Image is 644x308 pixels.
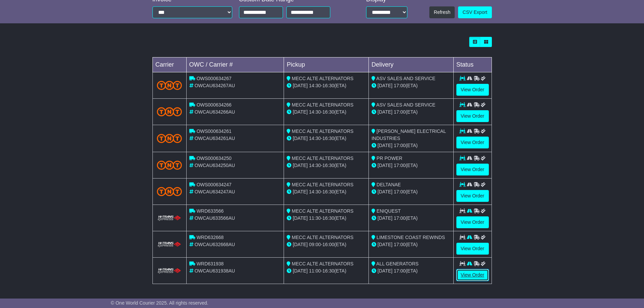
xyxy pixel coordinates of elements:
span: [DATE] [293,242,308,247]
span: 14:30 [309,189,321,194]
span: 16:30 [323,189,334,194]
img: HiTrans.png [157,215,182,221]
span: [DATE] [378,242,392,247]
div: (ETA) [372,142,451,149]
span: MECC ALTE ALTERNATORS [292,235,354,240]
div: - (ETA) [287,135,366,142]
span: MECC ALTE ALTERNATORS [292,102,354,108]
span: [DATE] [378,143,392,148]
span: 16:00 [323,242,334,247]
span: [DATE] [378,109,392,115]
span: 11:00 [309,268,321,274]
span: 17:00 [394,215,406,221]
span: [DATE] [293,189,308,194]
div: - (ETA) [287,241,366,248]
span: © One World Courier 2025. All rights reserved. [111,300,209,306]
span: MECC ALTE ALTERNATORS [292,128,354,134]
span: ENIQUEST [377,208,401,214]
a: View Order [456,110,489,122]
span: OWS000634247 [196,182,232,187]
img: TNT_Domestic.png [157,107,182,116]
span: OWCAU634250AU [194,163,235,168]
div: (ETA) [372,267,451,275]
span: 17:00 [394,163,406,168]
a: View Order [456,216,489,228]
span: OWS000634266 [196,102,232,108]
span: 16:30 [323,136,334,141]
span: OWCAU632668AU [194,242,235,247]
div: - (ETA) [287,109,366,116]
img: HiTrans.png [157,268,182,274]
td: Delivery [368,57,453,72]
div: - (ETA) [287,267,366,275]
span: 17:00 [394,143,406,148]
span: [DATE] [378,215,392,221]
span: MECC ALTE ALTERNATORS [292,182,354,187]
span: [DATE] [378,189,392,194]
span: 16:30 [323,268,334,274]
span: OWCAU634266AU [194,109,235,115]
span: 14:30 [309,83,321,88]
span: WRD631938 [196,261,223,266]
span: 17:00 [394,242,406,247]
span: ASV SALES AND SERVICE [376,76,435,81]
span: 17:00 [394,83,406,88]
div: (ETA) [372,109,451,116]
span: 16:30 [323,163,334,168]
span: MECC ALTE ALTERNATORS [292,261,354,266]
span: PR POWER [377,156,402,161]
img: HiTrans.png [157,241,182,248]
span: OWCAU634267AU [194,83,235,88]
span: [DATE] [293,83,308,88]
img: TNT_Domestic.png [157,81,182,90]
span: [PERSON_NAME] ELECTRICAL INDUSTRIES [372,128,446,141]
button: Refresh [429,6,455,18]
span: [DATE] [293,215,308,221]
td: Pickup [284,57,369,72]
span: OWCAU634247AU [194,189,235,194]
div: (ETA) [372,162,451,169]
a: CSV Export [458,6,492,18]
a: View Order [456,164,489,175]
div: - (ETA) [287,162,366,169]
a: View Order [456,137,489,148]
span: [DATE] [293,109,308,115]
span: 16:30 [323,83,334,88]
span: MECC ALTE ALTERNATORS [292,156,354,161]
span: OWCAU633566AU [194,215,235,221]
a: View Order [456,84,489,96]
span: ASV SALES AND SERVICE [376,102,435,108]
span: DELTANAE [377,182,401,187]
span: 17:00 [394,109,406,115]
span: 14:30 [309,163,321,168]
span: 16:30 [323,109,334,115]
td: Carrier [152,57,186,72]
span: WRD633566 [196,208,223,214]
span: MECC ALTE ALTERNATORS [292,76,354,81]
span: 11:30 [309,215,321,221]
span: 14:30 [309,109,321,115]
span: OWS000634250 [196,156,232,161]
div: (ETA) [372,188,451,195]
div: - (ETA) [287,215,366,222]
div: (ETA) [372,82,451,89]
span: [DATE] [378,163,392,168]
span: 17:00 [394,268,406,274]
img: TNT_Domestic.png [157,187,182,196]
span: WRD632668 [196,235,223,240]
span: 16:30 [323,215,334,221]
span: [DATE] [293,136,308,141]
span: OWS000634267 [196,76,232,81]
img: TNT_Domestic.png [157,161,182,170]
span: [DATE] [378,83,392,88]
div: - (ETA) [287,188,366,195]
span: 09:00 [309,242,321,247]
span: LIMESTONE COAST REWINDS [377,235,445,240]
td: Status [453,57,492,72]
a: View Order [456,269,489,281]
span: ALL GENERATORS [376,261,419,266]
span: 17:00 [394,189,406,194]
td: OWC / Carrier # [186,57,284,72]
span: 14:30 [309,136,321,141]
span: OWCAU634261AU [194,136,235,141]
